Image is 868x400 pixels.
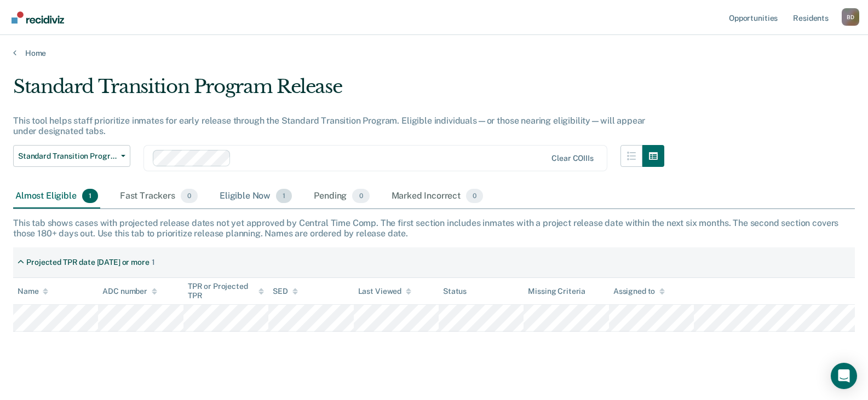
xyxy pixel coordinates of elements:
[12,11,64,24] img: Recidiviz
[466,189,483,203] span: 0
[18,152,117,161] span: Standard Transition Program Release
[831,363,857,389] div: Open Intercom Messenger
[528,287,585,296] div: Missing Criteria
[13,184,100,208] div: Almost Eligible1
[276,189,292,203] span: 1
[188,282,264,300] div: TPR or Projected TPR
[13,48,855,58] a: Home
[82,189,98,203] span: 1
[443,287,467,296] div: Status
[26,258,149,267] div: Projected TPR date [DATE] or more
[312,184,371,208] div: Pending0
[273,287,298,296] div: SED
[613,287,665,296] div: Assigned to
[13,145,130,167] button: Standard Transition Program Release
[13,76,664,107] div: Standard Transition Program Release
[13,115,664,136] div: This tool helps staff prioritize inmates for early release through the Standard Transition Progra...
[389,184,486,208] div: Marked Incorrect0
[13,253,159,271] div: Projected TPR date [DATE] or more1
[102,287,157,296] div: ADC number
[118,184,200,208] div: Fast Trackers0
[152,258,155,267] div: 1
[18,287,48,296] div: Name
[551,154,593,163] div: Clear COIIIs
[842,8,859,26] div: B D
[352,189,369,203] span: 0
[842,8,859,26] button: Profile dropdown button
[217,184,294,208] div: Eligible Now1
[358,287,411,296] div: Last Viewed
[181,189,198,203] span: 0
[13,218,855,239] div: This tab shows cases with projected release dates not yet approved by Central Time Comp. The firs...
